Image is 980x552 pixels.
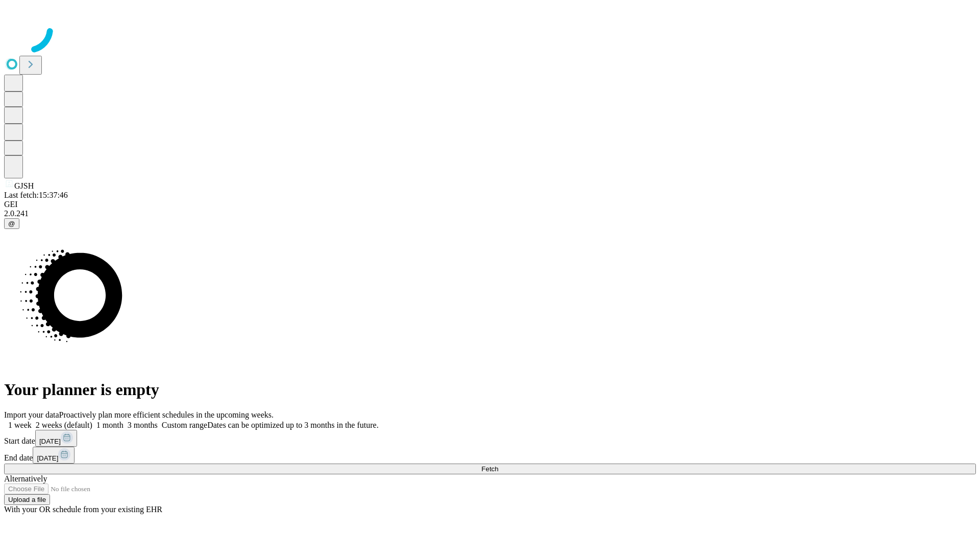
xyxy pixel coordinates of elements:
[4,209,976,218] div: 2.0.241
[4,200,976,209] div: GEI
[4,191,68,199] span: Last fetch: 15:37:46
[4,474,47,483] span: Alternatively
[39,438,61,445] span: [DATE]
[162,421,207,429] span: Custom range
[8,220,15,227] span: @
[4,430,976,447] div: Start date
[4,447,976,464] div: End date
[481,465,498,473] span: Fetch
[35,430,77,447] button: [DATE]
[33,447,75,464] button: [DATE]
[96,421,124,429] span: 1 month
[8,421,32,429] span: 1 week
[4,464,976,474] button: Fetch
[37,454,58,462] span: [DATE]
[207,421,378,429] span: Dates can be optimized up to 3 months in the future.
[128,421,158,429] span: 3 months
[4,380,976,399] h1: Your planner is empty
[4,494,50,505] button: Upload a file
[4,505,162,514] span: With your OR schedule from your existing EHR
[4,218,19,229] button: @
[36,421,92,429] span: 2 weeks (default)
[4,410,59,419] span: Import your data
[14,181,34,190] span: GJSH
[59,410,274,419] span: Proactively plan more efficient schedules in the upcoming weeks.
